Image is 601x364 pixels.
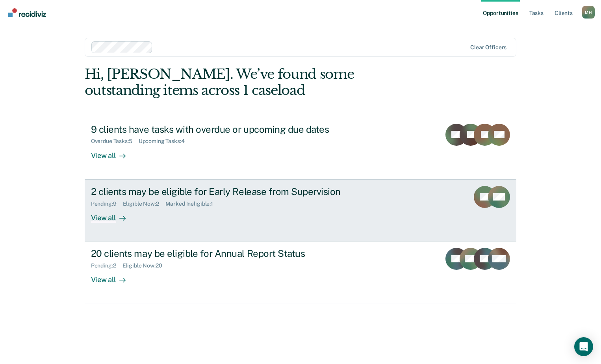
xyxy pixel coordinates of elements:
[91,248,367,259] div: 20 clients may be eligible for Annual Report Status
[85,117,517,179] a: 9 clients have tasks with overdue or upcoming due datesOverdue Tasks:5Upcoming Tasks:4View all
[123,201,165,207] div: Eligible Now : 2
[122,262,169,269] div: Eligible Now : 20
[8,8,46,17] img: Recidiviz
[582,6,595,19] div: M H
[85,241,517,303] a: 20 clients may be eligible for Annual Report StatusPending:2Eligible Now:20View all
[139,138,191,145] div: Upcoming Tasks : 4
[91,262,122,269] div: Pending : 2
[574,337,593,356] div: Open Intercom Messenger
[91,145,135,160] div: View all
[91,201,123,207] div: Pending : 9
[91,138,139,145] div: Overdue Tasks : 5
[91,269,135,284] div: View all
[165,201,219,207] div: Marked Ineligible : 1
[85,179,517,241] a: 2 clients may be eligible for Early Release from SupervisionPending:9Eligible Now:2Marked Ineligi...
[91,186,367,197] div: 2 clients may be eligible for Early Release from Supervision
[91,207,135,222] div: View all
[91,124,367,135] div: 9 clients have tasks with overdue or upcoming due dates
[470,44,506,51] div: Clear officers
[85,66,430,98] div: Hi, [PERSON_NAME]. We’ve found some outstanding items across 1 caseload
[582,6,595,19] button: Profile dropdown button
